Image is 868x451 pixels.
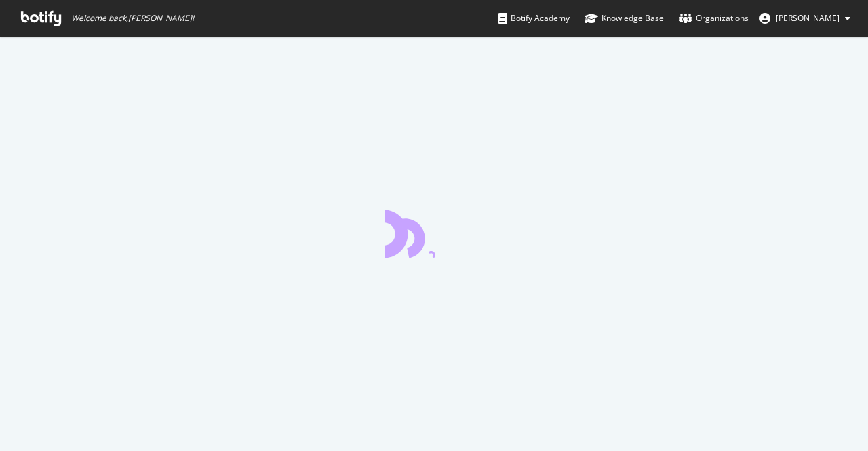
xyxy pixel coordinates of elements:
[498,12,570,25] div: Botify Academy
[71,13,194,24] span: Welcome back, [PERSON_NAME] !
[776,12,840,24] span: Colin Dootson
[585,12,664,25] div: Knowledge Base
[749,7,861,29] button: [PERSON_NAME]
[385,209,483,258] div: animation
[679,12,749,25] div: Organizations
